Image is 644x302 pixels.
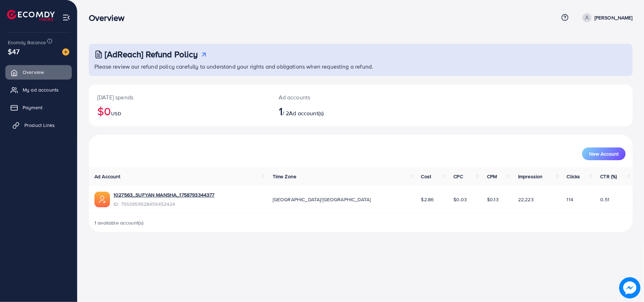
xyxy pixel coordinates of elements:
[279,93,398,101] p: Ad accounts
[105,49,198,59] h3: [AdReach] Refund Policy
[94,192,110,207] img: ic-ads-acc.e4c84228.svg
[567,196,573,203] span: 114
[114,191,215,198] a: 1027563_SUFYAN MANSHA_1758793344377
[279,103,283,119] span: 1
[94,219,144,226] span: 1 available account(s)
[582,147,626,160] button: New Account
[5,118,72,132] a: Product Links
[454,196,467,203] span: $0.03
[94,62,628,71] p: Please review our refund policy carefully to understand your rights and obligations when requesti...
[97,93,262,101] p: [DATE] spends
[62,13,70,22] img: menu
[454,173,463,180] span: CPC
[421,196,434,203] span: $2.86
[518,173,543,180] span: Impression
[273,196,371,203] span: [GEOGRAPHIC_DATA]/[GEOGRAPHIC_DATA]
[518,196,534,203] span: 22,223
[589,151,619,156] span: New Account
[97,104,262,118] h2: $0
[8,39,46,46] span: Ecomdy Balance
[114,201,215,208] span: ID: 7553959528459452424
[567,173,580,180] span: Clicks
[421,173,431,180] span: Cost
[111,110,121,117] span: USD
[601,196,610,203] span: 0.51
[487,173,497,180] span: CPM
[273,173,296,180] span: Time Zone
[5,100,72,115] a: Payment
[62,48,69,56] img: image
[487,196,499,203] span: $0.13
[580,13,633,22] a: [PERSON_NAME]
[601,173,617,180] span: CTR (%)
[23,86,59,93] span: My ad accounts
[5,83,72,97] a: My ad accounts
[279,104,398,118] h2: / 2
[289,109,324,117] span: Ad account(s)
[94,173,121,180] span: Ad Account
[23,104,42,111] span: Payment
[89,13,130,23] h3: Overview
[8,46,19,57] span: $47
[594,13,633,22] p: [PERSON_NAME]
[619,277,640,298] img: image
[24,122,55,129] span: Product Links
[7,10,55,21] img: logo
[5,65,72,79] a: Overview
[23,69,44,76] span: Overview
